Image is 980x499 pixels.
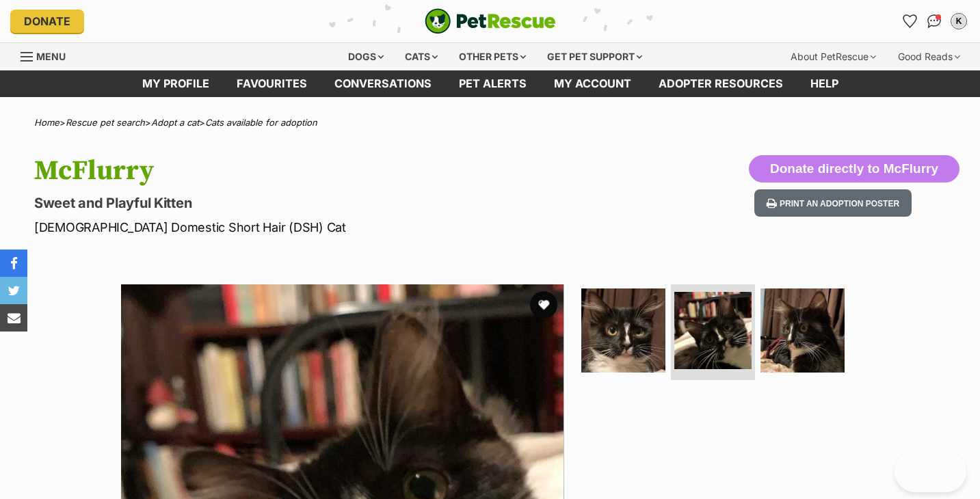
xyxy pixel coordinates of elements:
a: Home [34,117,59,128]
div: K [952,14,966,28]
div: Cats [395,43,447,70]
a: Pet alerts [445,70,540,97]
a: Adopt a cat [151,117,199,128]
a: Adopter resources [645,70,797,97]
div: Dogs [339,43,393,70]
a: Menu [21,43,75,68]
a: Favourites [223,70,321,97]
p: [DEMOGRAPHIC_DATA] Domestic Short Hair (DSH) Cat [34,218,598,237]
button: Print an adoption poster [754,189,912,217]
div: Good Reads [888,43,970,70]
button: favourite [530,291,557,319]
img: Photo of Mc Flurry [581,288,665,373]
a: Donate [10,10,84,33]
img: chat-41dd97257d64d25036548639549fe6c8038ab92f7586957e7f3b1b290dea8141.svg [927,14,942,28]
a: conversations [321,70,445,97]
ul: Account quick links [899,10,970,32]
a: Conversations [923,10,945,32]
a: My profile [129,70,223,97]
button: My account [948,10,970,32]
iframe: Help Scout Beacon - Open [895,451,966,492]
img: logo-cat-932fe2b9b8326f06289b0f2fb663e598f794de774fb13d1741a6617ecf9a85b4.svg [425,8,556,34]
a: Rescue pet search [66,117,145,128]
div: Other pets [449,43,535,70]
span: Menu [36,51,66,62]
button: Donate directly to McFlurry [749,155,959,183]
div: About PetRescue [781,43,886,70]
a: Cats available for adoption [205,117,317,128]
div: Get pet support [538,43,652,70]
img: Photo of Mc Flurry [760,288,845,373]
a: PetRescue [425,8,556,34]
p: Sweet and Playful Kitten [34,193,598,213]
a: Help [797,70,852,97]
h1: McFlurry [34,155,598,187]
a: Favourites [899,10,921,32]
a: My account [540,70,645,97]
img: Photo of Mc Flurry [674,292,752,369]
